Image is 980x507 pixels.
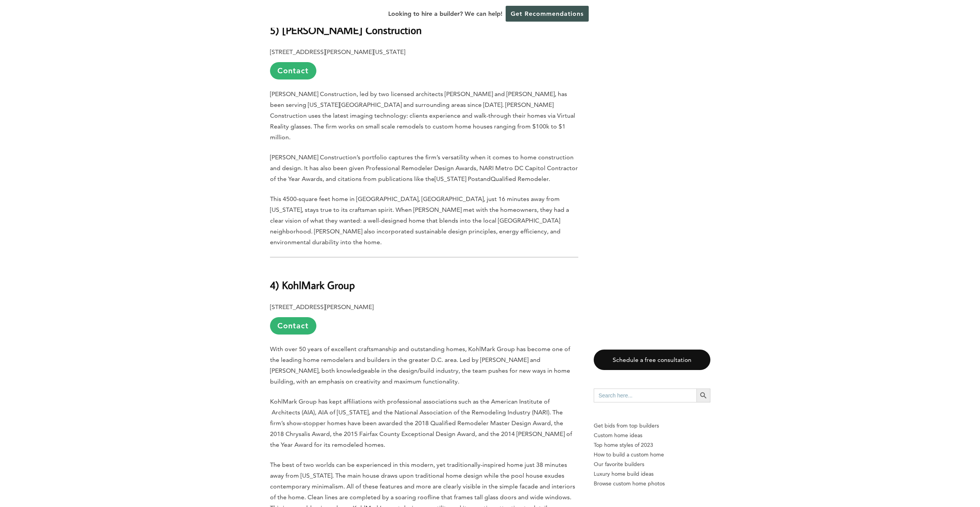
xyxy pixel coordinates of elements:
[506,6,589,22] a: Get Recommendations
[270,154,578,183] span: [PERSON_NAME] Construction’s portfolio captures the firm’s versatility when it comes to home cons...
[270,398,572,448] span: KohlMark Group has kept affiliations with professional associations such as the American Institut...
[594,350,710,370] a: Schedule a free consultation
[699,391,708,400] svg: Search
[270,345,570,385] span: With over 50 years of excellent craftsmanship and outstanding homes, KohlMark Group has become on...
[270,62,316,79] a: Contact
[270,195,569,246] span: This 4500-square feet home in [GEOGRAPHIC_DATA], [GEOGRAPHIC_DATA], just 16 minutes away from [US...
[270,317,316,335] a: Contact
[491,175,550,183] span: Qualified Remodeler.
[594,460,710,469] a: Our favorite builders
[594,421,710,431] p: Get bids from top builders
[270,302,578,335] p: [STREET_ADDRESS][PERSON_NAME]
[594,431,710,440] a: Custom home ideas
[480,175,491,183] span: and
[270,47,578,79] p: [STREET_ADDRESS][PERSON_NAME][US_STATE]
[594,389,696,402] input: Search here...
[270,278,355,292] b: 4) KohlMark Group
[435,175,480,183] span: [US_STATE] Post
[270,90,575,141] span: [PERSON_NAME] Construction, led by two licensed architects [PERSON_NAME] and [PERSON_NAME], has b...
[594,479,710,488] a: Browse custom home photos
[832,451,971,498] iframe: Drift Widget Chat Controller
[270,23,422,37] b: 5) [PERSON_NAME] Construction
[594,469,710,479] a: Luxury home build ideas
[594,450,710,460] a: How to build a custom home
[594,440,710,450] a: Top home styles of 2023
